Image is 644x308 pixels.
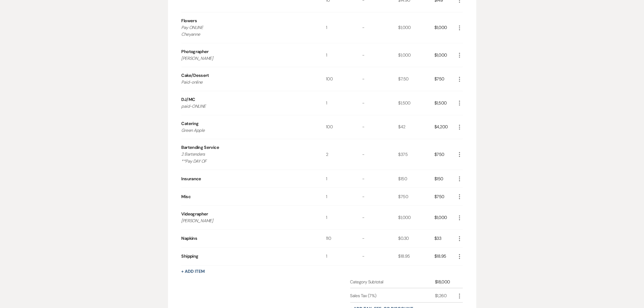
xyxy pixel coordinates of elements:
div: $1,000 [398,12,435,43]
div: - [362,115,398,139]
div: $150 [398,170,435,188]
div: 1 [326,12,362,43]
div: - [362,248,398,265]
div: 2 [326,139,362,170]
div: Shipping [181,253,199,260]
div: $1,000 [398,43,435,67]
div: $18,000 [435,279,456,285]
div: $0.30 [398,230,435,247]
p: Green Apple [181,127,312,134]
div: $1,000 [434,206,456,230]
p: 2 Bartenders **Pay DAY OF [181,151,312,165]
p: Pay ONLINE Cheyanne [181,24,312,38]
div: Bartending Service [181,144,219,151]
div: $33 [434,230,456,247]
div: DJ/MC [181,96,195,103]
p: [PERSON_NAME] [181,55,312,62]
div: - [362,12,398,43]
div: Napkins [181,235,197,242]
div: - [362,91,398,115]
div: $375 [398,139,435,170]
p: paid-ONLINE [181,103,312,110]
div: $750 [434,139,456,170]
div: $150 [434,170,456,188]
div: - [362,230,398,247]
div: Catering [181,120,199,127]
div: $750 [434,67,456,91]
div: 100 [326,115,362,139]
div: Videographer [181,211,208,217]
div: $1,500 [398,91,435,115]
div: - [362,139,398,170]
div: $1,000 [398,206,435,230]
div: 1 [326,248,362,265]
div: $1,500 [434,91,456,115]
div: Category Subtotal [350,279,435,285]
div: - [362,67,398,91]
p: Paid-online [181,79,312,86]
div: 1 [326,170,362,188]
div: $1,260 [435,293,456,299]
div: $1,000 [434,12,456,43]
div: $7.50 [398,67,435,91]
div: Cake/Dessert [181,72,209,79]
div: $750 [398,188,435,205]
div: 100 [326,67,362,91]
div: Flowers [181,18,197,24]
div: 110 [326,230,362,247]
div: $42 [398,115,435,139]
div: $18.95 [434,248,456,265]
div: Misc [181,194,191,200]
button: + Add Item [181,269,205,274]
div: - [362,43,398,67]
div: $18.95 [398,248,435,265]
div: - [362,188,398,205]
div: 1 [326,91,362,115]
div: Sales Tax (7%) [350,293,435,299]
div: $750 [434,188,456,205]
div: Insurance [181,176,201,182]
div: 1 [326,43,362,67]
div: 1 [326,206,362,230]
div: $4,200 [434,115,456,139]
div: 1 [326,188,362,205]
div: - [362,206,398,230]
div: $1,000 [434,43,456,67]
div: - [362,170,398,188]
p: [PERSON_NAME] [181,217,312,224]
div: Photographer [181,48,209,55]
